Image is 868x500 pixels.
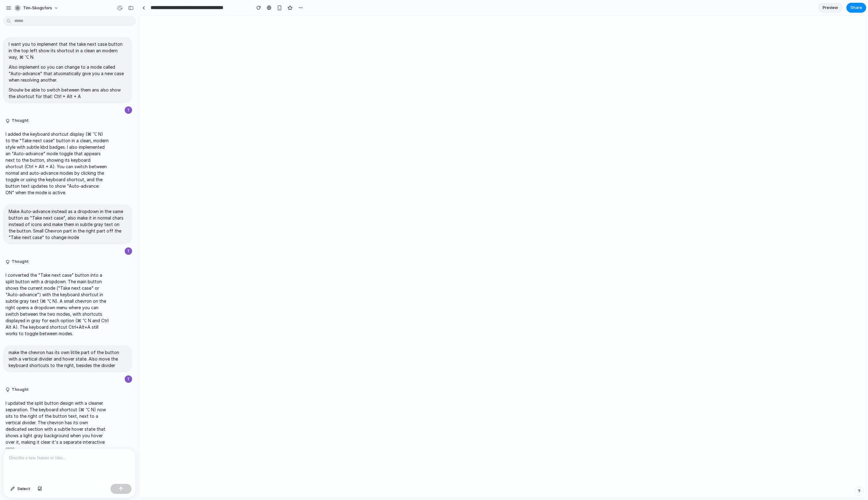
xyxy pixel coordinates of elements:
[6,131,109,196] p: I added the keyboard shortcut display (⌘ ⌥ N) to the "Take next case" button in a clean, modern s...
[823,5,838,11] span: Preview
[818,3,843,13] a: Preview
[23,5,52,11] span: tim-skogsfors
[9,64,127,83] p: Also implement so you can change to a mode called "Auto-advance" that atuomatically give you a ne...
[846,3,866,13] button: Share
[7,484,33,494] button: Select
[850,5,862,11] span: Share
[9,87,127,100] p: Shoulw be able to switch between them ans also show the shortcut for that: Ctrl + Alt + A
[12,3,62,13] button: tim-skogsfors
[6,272,109,337] p: I converted the "Take next case" button into a split button with a dropdown. The main button show...
[17,486,30,492] span: Select
[9,349,127,369] p: make the chevron has its own little part of the button with a vertical divider and hover state. A...
[6,400,109,452] p: I updated the split button design with a cleaner separation. The keyboard shortcut (⌘ ⌥ N) now si...
[9,208,127,241] p: Make Auto-advance instead as a dropdown in the same button as "Take next case", also make it in n...
[9,41,127,60] p: I want you to implement that the take next case button in the top left show its shortcut in a cle...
